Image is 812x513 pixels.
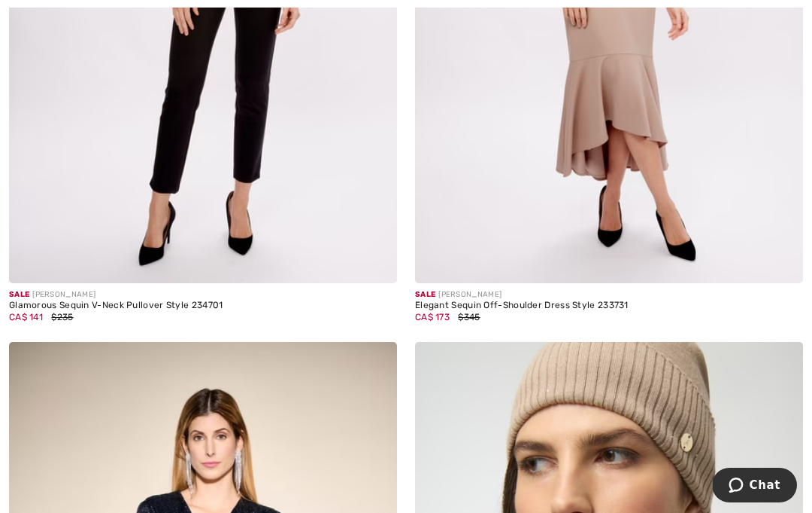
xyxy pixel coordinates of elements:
div: Elegant Sequin Off-Shoulder Dress Style 233731 [415,301,803,311]
span: CA$ 141 [9,312,43,322]
div: [PERSON_NAME] [415,289,803,301]
span: $235 [51,312,73,322]
div: [PERSON_NAME] [9,289,397,301]
span: Sale [9,290,29,299]
span: Sale [415,290,435,299]
div: Glamorous Sequin V-Neck Pullover Style 234701 [9,301,397,311]
iframe: Opens a widget where you can chat to one of our agents [713,468,797,505]
span: $345 [458,312,480,322]
span: CA$ 173 [415,312,450,322]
